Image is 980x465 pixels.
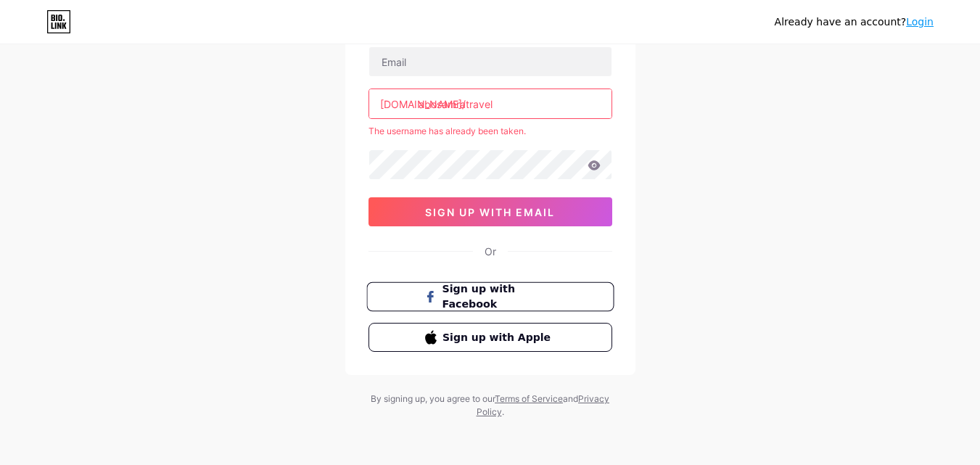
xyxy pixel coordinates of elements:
button: Sign up with Facebook [366,282,614,312]
div: The username has already been taken. [368,125,612,138]
div: By signing up, you agree to our and . [367,392,614,419]
span: sign up with email [425,206,555,218]
div: [DOMAIN_NAME]/ [380,96,466,112]
span: Sign up with Apple [442,330,555,345]
a: Terms of Service [495,393,563,404]
input: Email [369,47,612,76]
a: Sign up with Facebook [368,282,612,311]
span: Sign up with Facebook [442,281,556,313]
button: Sign up with Apple [368,323,612,352]
div: Or [485,244,496,259]
button: sign up with email [368,197,612,226]
input: username [369,89,612,118]
a: Login [906,16,934,28]
div: Already have an account? [775,15,934,30]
